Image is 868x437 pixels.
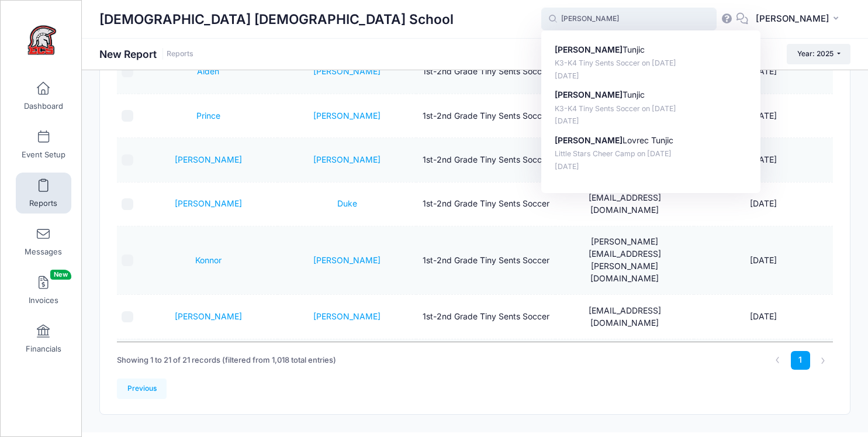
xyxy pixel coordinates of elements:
p: Lovrec Tunjic [555,135,748,147]
a: 1 [791,351,810,370]
a: Financials [16,318,71,359]
td: [DATE] [694,295,833,339]
a: Previous [117,378,167,398]
p: K3-K4 Tiny Sents Soccer on [DATE] [555,58,748,69]
button: [PERSON_NAME] [748,6,850,33]
a: Event Setup [16,124,71,165]
strong: [PERSON_NAME] [555,90,623,99]
strong: [PERSON_NAME] [555,44,623,54]
h1: New Report [99,48,193,60]
a: Messages [16,221,71,262]
a: Reports [16,173,71,214]
img: Evangelical Christian School [20,18,64,62]
span: Invoices [29,295,58,305]
td: [DATE] [694,94,833,138]
a: Duke [337,198,357,208]
td: [DATE] [694,339,833,383]
div: Showing 1 to 21 of 21 records (filtered from 1,018 total entries) [117,347,336,374]
td: [EMAIL_ADDRESS][DOMAIN_NAME] [555,295,694,339]
td: [DATE] [694,183,833,226]
td: [DATE] [694,226,833,295]
td: 1st-2nd Grade Tiny Sents Soccer [416,295,555,339]
span: Event Setup [22,150,65,160]
a: Aiden [197,66,219,76]
a: Konnor [195,255,222,265]
span: [PERSON_NAME] [756,12,829,25]
a: [PERSON_NAME] [313,154,381,164]
a: Dashboard [16,75,71,116]
a: [PERSON_NAME] [313,255,381,265]
td: [PERSON_NAME][EMAIL_ADDRESS][PERSON_NAME][DOMAIN_NAME] [555,226,694,295]
strong: [PERSON_NAME] [555,135,623,145]
a: Evangelical Christian School [1,12,82,68]
p: [DATE] [555,71,748,82]
td: [DATE] [694,138,833,182]
a: [PERSON_NAME] [313,111,381,121]
td: 1st-2nd Grade Tiny Sents Soccer [416,94,555,138]
span: Messages [25,247,62,257]
a: Reports [167,50,193,59]
input: Search by First Name, Last Name, or Email... [541,8,717,31]
p: Tunjic [555,44,748,56]
td: 1st-2nd Grade Tiny Sents Soccer [416,183,555,226]
p: Tunjic [555,89,748,101]
td: 1st-2nd Grade Tiny Sents Soccer [416,226,555,295]
span: New [50,270,71,280]
a: [PERSON_NAME] [313,311,381,321]
span: Financials [26,344,61,354]
td: [DATE] [694,50,833,94]
a: [PERSON_NAME] [175,154,242,164]
td: [EMAIL_ADDRESS][DOMAIN_NAME] [555,339,694,383]
p: Little Stars Cheer Camp on [DATE] [555,149,748,160]
a: [PERSON_NAME] [313,66,381,76]
a: InvoicesNew [16,270,71,311]
span: Reports [29,198,57,208]
span: Dashboard [24,101,63,111]
p: [DATE] [555,116,748,127]
td: 1st-2nd Grade Tiny Sents Soccer [416,138,555,182]
h1: [DEMOGRAPHIC_DATA] [DEMOGRAPHIC_DATA] School [99,6,454,33]
td: 1st-2nd Grade Tiny Sents Soccer [416,339,555,383]
button: Year: 2025 [787,44,850,64]
span: Year: 2025 [797,49,834,58]
td: 1st-2nd Grade Tiny Sents Soccer [416,50,555,94]
td: [EMAIL_ADDRESS][DOMAIN_NAME] [555,183,694,226]
a: [PERSON_NAME] [175,311,242,321]
p: [DATE] [555,161,748,173]
a: Prince [196,111,220,121]
p: K3-K4 Tiny Sents Soccer on [DATE] [555,104,748,115]
a: [PERSON_NAME] [175,198,242,208]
